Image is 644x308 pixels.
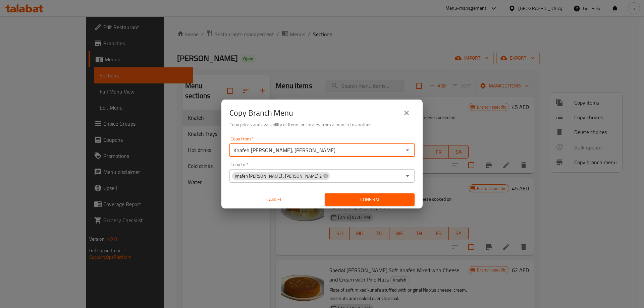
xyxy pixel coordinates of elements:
[229,121,415,128] h6: Copy prices and availability of items or choices from a branch to another
[229,108,293,118] h2: Copy Branch Menu
[232,172,330,180] div: Knafeh [PERSON_NAME] , [PERSON_NAME] 2
[229,193,319,206] button: Cancel
[232,195,317,204] span: Cancel
[325,193,415,206] button: Confirm
[403,171,412,181] button: Open
[398,105,415,121] button: close
[232,173,324,179] span: Knafeh [PERSON_NAME] , [PERSON_NAME] 2
[330,195,409,204] span: Confirm
[403,145,412,155] button: Open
